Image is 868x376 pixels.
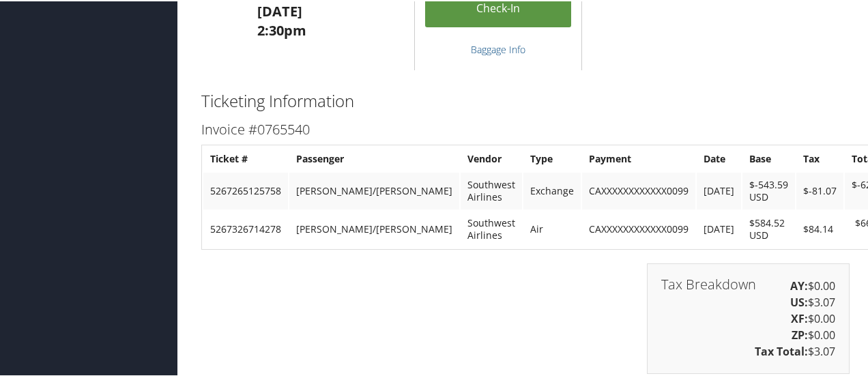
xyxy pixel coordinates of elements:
td: $84.14 [796,209,843,246]
h2: Ticketing Information [201,88,850,111]
td: CAXXXXXXXXXXXX0099 [582,171,695,208]
td: [DATE] [697,171,741,208]
td: CAXXXXXXXXXXXX0099 [582,209,695,246]
strong: 2:30pm [257,20,306,38]
td: [PERSON_NAME]/[PERSON_NAME] [289,171,459,208]
td: 5267265125758 [203,171,288,208]
strong: Tax Total: [755,343,808,358]
th: Date [697,145,741,170]
td: $-81.07 [796,171,843,208]
strong: [DATE] [257,1,302,19]
th: Passenger [289,145,459,170]
td: Exchange [523,171,581,208]
th: Ticket # [203,145,288,170]
td: Southwest Airlines [461,171,522,208]
td: [PERSON_NAME]/[PERSON_NAME] [289,209,459,246]
h3: Invoice #0765540 [201,119,850,138]
strong: AY: [790,277,808,292]
td: $584.52 USD [742,209,795,246]
strong: US: [790,293,808,308]
th: Type [523,145,581,170]
div: $0.00 $3.07 $0.00 $0.00 $3.07 [647,262,850,373]
td: Air [523,209,581,246]
strong: ZP: [792,326,808,341]
th: Payment [582,145,695,170]
th: Base [742,145,795,170]
td: 5267326714278 [203,209,288,246]
td: Southwest Airlines [461,209,522,246]
strong: XF: [791,310,808,325]
th: Vendor [461,145,522,170]
td: $-543.59 USD [742,171,795,208]
h3: Tax Breakdown [661,276,756,290]
td: [DATE] [697,209,741,246]
a: Baggage Info [471,42,525,55]
th: Tax [796,145,843,170]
